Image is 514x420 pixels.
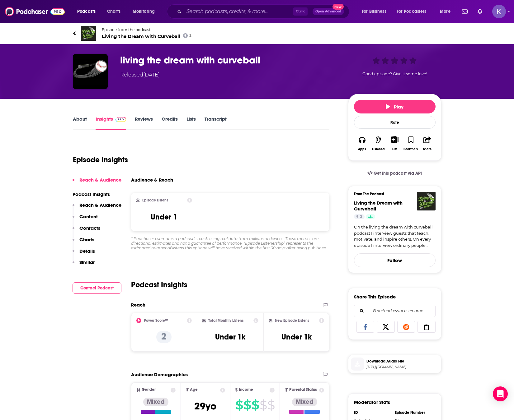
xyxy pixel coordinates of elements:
span: Good episode? Give it some love! [362,72,427,76]
h2: Audience Demographics [131,372,188,377]
a: Share on Reddit [397,321,415,333]
img: Living the Dream with Curveball [81,26,96,41]
a: Show notifications dropdown [460,6,470,17]
span: Charts [107,7,120,16]
span: Get this podcast via API [374,171,422,176]
div: Search podcasts, credits, & more... [173,4,355,19]
span: New [332,4,344,10]
span: Age [190,388,198,392]
h2: Power Score™ [144,318,168,323]
span: https://www.buzzsprout.com/2281096/episodes/14041282-living-the-dream-with-curveball.mp3 [366,365,439,369]
span: For Podcasters [397,7,427,16]
div: Open Intercom Messenger [493,386,508,401]
button: open menu [73,7,104,16]
a: InsightsPodchaser Pro [96,116,126,130]
span: Gender [142,388,156,392]
span: More [440,7,450,16]
button: Show More Button [388,136,401,143]
a: Living the Dream with CurveballEpisode from the podcastLiving the Dream with Curveball2 [73,26,441,41]
button: Contact Podcast [73,282,121,294]
div: Bookmark [403,147,418,151]
h2: Episode Listens [142,198,168,202]
a: Living the Dream with Curveball [417,192,436,210]
p: Reach & Audience [79,202,121,208]
button: Details [73,248,95,260]
div: Episode Number [395,410,431,415]
button: Open AdvancedNew [313,8,344,15]
div: Listened [372,147,385,151]
h3: Under 1k [281,332,312,342]
a: Share on Facebook [356,321,375,333]
span: Ctrl K [293,7,308,16]
h1: Episode Insights [73,155,128,164]
button: Listened [370,132,386,155]
div: Search followers [354,305,436,317]
button: open menu [357,7,394,16]
p: Charts [79,237,94,242]
button: Follow [354,253,436,267]
div: Released [DATE] [120,71,160,79]
button: open menu [436,7,458,16]
button: Share [419,132,435,155]
span: Download Audio File [366,358,439,364]
button: open menu [393,7,436,16]
p: Details [79,248,95,254]
div: List [392,147,397,151]
h3: Audience & Reach [131,177,173,183]
button: Reach & Audience [73,177,121,188]
button: Contacts [73,225,100,237]
a: Transcript [205,116,227,130]
a: living the dream with curveball [73,54,108,89]
h3: Moderator Stats [354,399,390,405]
span: Play [386,104,403,110]
img: User Profile [492,5,506,18]
a: Copy Link [417,321,436,333]
span: Logged in as kpearson13190 [492,5,506,18]
p: Similar [79,259,95,265]
div: Share [423,147,431,151]
span: 2 [189,35,191,37]
a: Credits [162,116,178,130]
h3: From The Podcast [354,192,431,196]
h2: Total Monthly Listens [208,318,243,323]
img: Podchaser - Follow, Share and Rate Podcasts [5,6,65,17]
div: Rate [354,116,436,129]
span: Income [239,388,253,392]
button: Content [73,214,98,225]
h3: Under 1 [151,212,177,222]
img: Podchaser Pro [116,117,126,122]
span: Open Advanced [315,10,341,13]
span: $ [252,400,259,410]
button: Similar [73,259,95,271]
p: Podcast Insights [73,191,121,197]
p: 2 [156,331,172,343]
span: Monitoring [133,7,155,16]
button: open menu [128,7,163,16]
div: Mixed [292,398,317,406]
button: Reach & Audience [73,202,121,214]
div: Show More ButtonList [386,132,403,155]
a: Download Audio File[URL][DOMAIN_NAME] [351,358,439,371]
div: Mixed [143,398,168,406]
a: About [73,116,87,130]
button: Play [354,100,436,113]
span: Living the Dream with Curveball [354,200,403,212]
span: $ [235,400,243,410]
span: $ [243,400,251,410]
a: Show notifications dropdown [475,6,485,17]
span: Parental Status [289,388,317,392]
h2: Reach [131,302,145,308]
div: * Podchaser estimates a podcast’s reach using real data from millions of devices. These metrics a... [131,236,330,250]
h2: New Episode Listens [275,318,309,323]
p: Contacts [79,225,100,231]
h3: living the dream with curveball [120,54,338,66]
span: $ [267,400,275,410]
a: On the living the dream with curveball podcast I interview guests that teach, motivate, and inspi... [354,224,436,248]
p: Content [79,214,98,219]
span: Podcasts [77,7,96,16]
a: Lists [186,116,196,130]
span: 2 [360,214,362,220]
div: ID [354,410,391,415]
span: Living the Dream with Curveball [102,33,192,39]
a: Reviews [135,116,153,130]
